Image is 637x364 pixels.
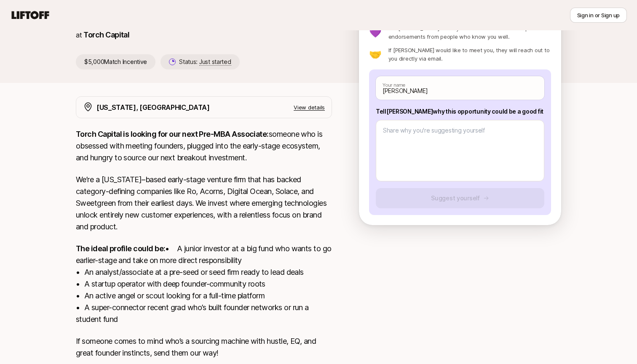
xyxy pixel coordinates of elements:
p: Status: [179,57,231,67]
p: If [PERSON_NAME] would like to meet you, they will reach out to you directly via email. [388,46,551,63]
p: If someone comes to mind who’s a sourcing machine with hustle, EQ, and great founder instincts, s... [76,335,332,359]
p: We’re a [US_STATE]–based early-stage venture firm that has backed category-defining companies lik... [76,174,332,233]
p: 💜 [369,27,382,37]
a: Torch Capital [83,30,129,39]
p: Tell [PERSON_NAME] why this opportunity could be a good fit [376,106,544,117]
p: 🤝 [369,49,382,59]
p: Let [PERSON_NAME] know you’re interested and then pull in endorsements from people who know you w... [388,24,551,41]
p: View details [294,103,325,112]
p: • A junior investor at a big fund who wants to go earlier-stage and take on more direct responsib... [76,243,332,325]
p: someone who is obsessed with meeting founders, plugged into the early-stage ecosystem, and hungry... [76,128,332,164]
p: [US_STATE], [GEOGRAPHIC_DATA] [96,102,210,113]
strong: Torch Capital is looking for our next Pre-MBA Associate: [76,130,269,138]
span: Just started [199,58,231,66]
p: $5,000 Match Incentive [76,54,155,69]
strong: The ideal profile could be: [76,244,165,253]
button: Sign in or Sign up [570,8,627,23]
p: at [76,29,82,40]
